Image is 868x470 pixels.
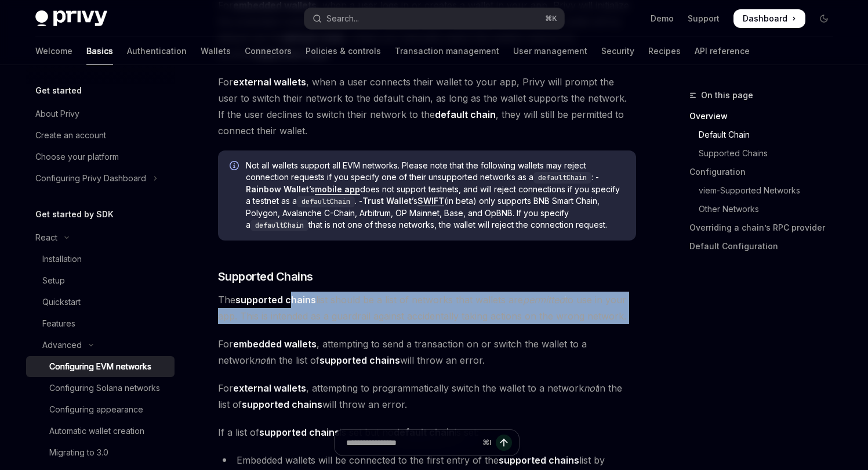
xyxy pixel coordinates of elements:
[689,125,842,144] a: Default Chain
[127,37,187,65] a: Authentication
[230,161,241,173] svg: Info
[35,150,119,164] div: Choose your platform
[297,196,355,207] code: defaultChain
[246,160,624,231] span: Not all wallets support all EVM networks. Please note that the following wallets may reject conne...
[218,268,313,285] span: Supported Chains
[601,37,634,65] a: Security
[218,292,636,324] span: The list should be a list of networks that wallets are to use in your app. This is intended as a ...
[689,181,842,200] a: viem-Supported Networks
[49,446,108,460] div: Migrating to 3.0
[49,403,143,417] div: Configuring appearance
[417,196,444,206] a: SWIFT
[319,354,400,366] strong: supported chains
[218,424,636,440] span: If a list of is set but no is set:
[233,382,306,394] strong: external wallets
[394,426,455,439] a: default chain
[255,354,268,366] em: not
[362,196,412,206] strong: Trust Wallet
[42,252,82,266] div: Installation
[42,338,82,352] div: Advanced
[304,8,564,29] button: Open search
[26,292,175,313] a: Quickstart
[26,227,175,248] button: Toggle React section
[35,37,72,65] a: Welcome
[35,171,146,185] div: Configuring Privy Dashboard
[218,336,636,368] span: For , attempting to send a transaction on or switch the wallet to a network in the list of will t...
[26,399,175,420] a: Configuring appearance
[201,37,231,65] a: Wallets
[689,218,842,237] a: Overriding a chain’s RPC provider
[815,9,833,28] button: Toggle dark mode
[26,249,175,270] a: Installation
[245,37,292,65] a: Connectors
[42,317,75,331] div: Features
[326,12,359,26] div: Search...
[651,13,674,24] a: Demo
[315,184,360,195] a: mobile app
[49,360,151,374] div: Configuring EVM networks
[346,430,478,455] input: Ask a question...
[733,9,805,28] a: Dashboard
[688,13,720,24] a: Support
[259,426,340,438] strong: supported chains
[35,128,106,142] div: Create an account
[523,294,565,306] em: permitted
[533,172,591,184] code: defaultChain
[42,295,81,309] div: Quickstart
[26,125,175,146] a: Create an account
[26,270,175,291] a: Setup
[689,107,842,125] a: Overview
[496,435,512,451] button: Send message
[218,74,636,139] span: For , when a user connects their wallet to your app, Privy will prompt the user to switch their n...
[35,84,82,98] h5: Get started
[26,356,175,377] a: Configuring EVM networks
[689,144,842,163] a: Supported Chains
[86,37,113,65] a: Basics
[218,380,636,412] span: For , attempting to programmatically switch the wallet to a network in the list of will throw an ...
[394,426,455,438] strong: default chain
[42,274,65,288] div: Setup
[233,338,317,350] strong: embedded wallets
[26,421,175,442] a: Automatic wallet creation
[648,37,681,65] a: Recipes
[513,37,587,65] a: User management
[233,76,306,88] strong: external wallets
[35,10,107,27] img: dark logo
[26,442,175,463] a: Migrating to 3.0
[246,184,309,194] strong: Rainbow Wallet
[689,237,842,256] a: Default Configuration
[689,200,842,218] a: Other Networks
[35,107,79,121] div: About Privy
[26,378,175,399] a: Configuring Solana networks
[395,37,499,65] a: Transaction management
[435,109,496,120] strong: default chain
[250,220,308,231] code: defaultChain
[242,399,322,410] strong: supported chains
[743,13,787,24] span: Dashboard
[689,163,842,181] a: Configuration
[26,335,175,356] button: Toggle Advanced section
[235,294,316,306] strong: supported chains
[545,14,557,23] span: ⌘ K
[584,382,598,394] em: not
[49,424,144,438] div: Automatic wallet creation
[306,37,381,65] a: Policies & controls
[26,168,175,189] button: Toggle Configuring Privy Dashboard section
[26,103,175,124] a: About Privy
[26,146,175,167] a: Choose your platform
[35,231,57,245] div: React
[35,207,114,221] h5: Get started by SDK
[26,313,175,334] a: Features
[49,381,160,395] div: Configuring Solana networks
[701,88,753,102] span: On this page
[695,37,750,65] a: API reference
